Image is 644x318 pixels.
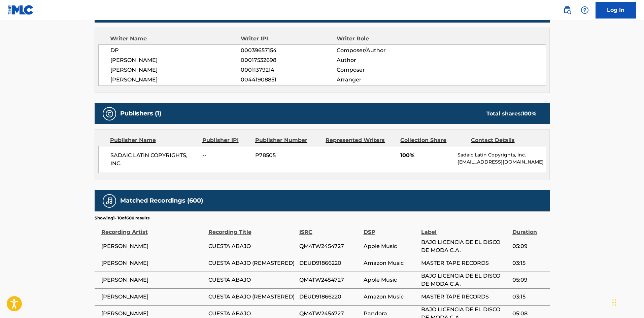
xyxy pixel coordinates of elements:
[255,136,320,144] div: Publisher Number
[299,293,360,301] span: DEUD91866220
[241,76,336,84] span: 00441908851
[512,293,546,301] span: 03:15
[120,197,203,205] h5: Matched Recordings (600)
[364,259,418,267] span: Amazon Music
[105,110,113,118] img: Publishers
[457,158,545,166] p: [EMAIL_ADDRESS][DOMAIN_NAME]
[110,56,241,64] span: [PERSON_NAME]
[105,197,113,205] img: Matched Recordings
[512,276,546,284] span: 05:09
[421,221,509,236] div: Label
[241,35,337,43] div: Writer IPI
[241,66,336,74] span: 00011379214
[241,56,336,64] span: 00017532698
[299,276,360,284] span: QM4TW2454727
[400,136,466,144] div: Collection Share
[299,242,360,250] span: QM4TW2454727
[299,259,360,267] span: DEUD91866220
[241,46,336,55] span: 00039657154
[364,276,418,284] span: Apple Music
[326,136,395,144] div: Represented Writers
[8,5,34,15] img: MLC Logo
[610,286,644,318] iframe: Chat Widget
[421,259,509,267] span: MASTER TAPE RECORDS
[337,66,424,74] span: Composer
[421,272,509,288] span: BAJO LICENCIA DE EL DISCO DE MODA C.A.
[110,46,241,55] span: DP
[561,3,574,17] a: Public Search
[364,310,418,318] span: Pandora
[110,136,197,144] div: Publisher Name
[299,221,360,236] div: ISRC
[337,46,424,55] span: Composer/Author
[208,259,296,267] span: CUESTA ABAJO (REMASTERED)
[110,35,241,43] div: Writer Name
[471,136,536,144] div: Contact Details
[421,293,509,301] span: MASTER TAPE RECORDS
[364,221,418,236] div: DSP
[578,3,591,17] div: Help
[95,215,149,221] p: Showing 1 - 10 of 600 results
[337,35,424,43] div: Writer Role
[486,110,536,118] div: Total shares:
[110,66,241,74] span: [PERSON_NAME]
[202,151,250,160] span: --
[110,76,241,84] span: [PERSON_NAME]
[337,76,424,84] span: Arranger
[208,242,296,250] span: CUESTA ABAJO
[421,238,509,254] span: BAJO LICENCIA DE EL DISCO DE MODA C.A.
[512,310,546,318] span: 05:08
[400,151,452,160] span: 100%
[101,293,205,301] span: [PERSON_NAME]
[110,151,198,168] span: SADAIC LATIN COPYRIGHTS, INC.
[101,259,205,267] span: [PERSON_NAME]
[512,242,546,250] span: 05:09
[596,2,636,19] a: Log In
[337,56,424,64] span: Author
[563,6,571,14] img: search
[101,310,205,318] span: [PERSON_NAME]
[299,310,360,318] span: QM4TW2454727
[581,6,589,14] img: help
[364,293,418,301] span: Amazon Music
[255,151,320,160] span: P78505
[202,136,250,144] div: Publisher IPI
[120,110,161,117] h5: Publishers (1)
[101,242,205,250] span: [PERSON_NAME]
[208,221,296,236] div: Recording Title
[522,110,536,117] span: 100 %
[457,151,545,158] p: Sadaic Latin Copyrights, Inc.
[101,221,205,236] div: Recording Artist
[101,276,205,284] span: [PERSON_NAME]
[208,276,296,284] span: CUESTA ABAJO
[512,221,546,236] div: Duration
[612,292,616,313] div: Drag
[364,242,418,250] span: Apple Music
[512,259,546,267] span: 03:15
[208,293,296,301] span: CUESTA ABAJO (REMASTERED)
[208,310,296,318] span: CUESTA ABAJO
